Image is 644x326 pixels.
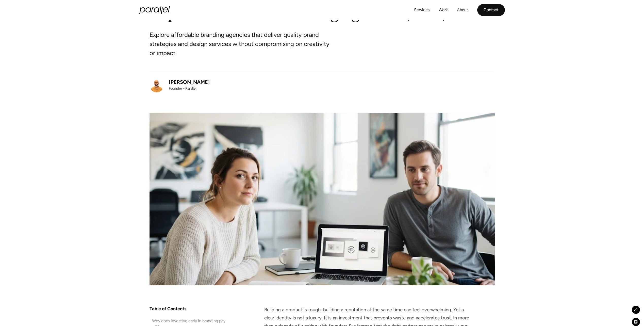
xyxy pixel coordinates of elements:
img: Robin Dhanwani [150,78,164,92]
a: Contact [477,4,505,16]
img: Top 10 Affordable Branding Agencies (2025) [150,113,495,285]
a: Work [439,6,448,14]
a: Services [414,6,430,14]
a: home [139,6,170,14]
h4: Table of Contents [150,306,186,312]
div: Founder - Parallel [169,86,210,91]
a: [PERSON_NAME]Founder - Parallel [150,78,210,92]
p: Explore affordable branding agencies that deliver quality brand strategies and design services wi... [150,30,340,58]
a: About [457,6,468,14]
div: [PERSON_NAME] [169,78,210,86]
